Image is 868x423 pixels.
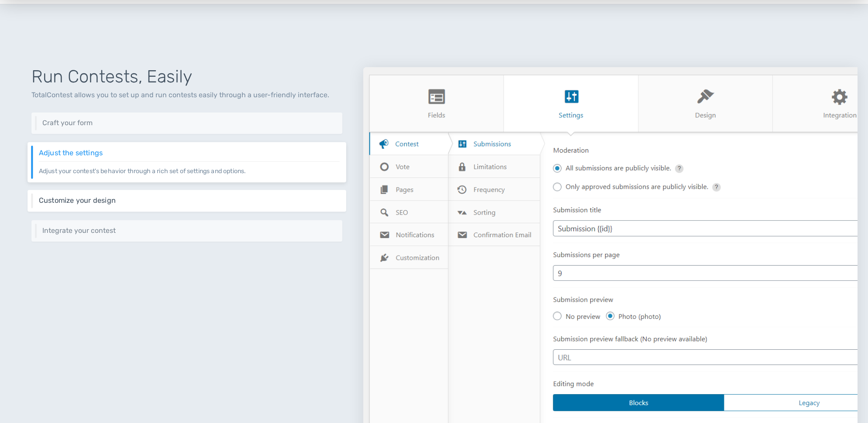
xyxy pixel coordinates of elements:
h6: Customize your design [39,197,340,205]
p: TotalContest allows you to set up and run contests easily through a user-friendly interface. [31,90,342,100]
h6: Adjust the settings [39,149,340,157]
h1: Run Contests, Easily [31,67,342,86]
p: Integrate your contest easily using different methods including shortcodes, embed code, REST API ... [42,235,336,235]
h6: Craft your form [42,119,336,127]
p: Adjust your contest's behavior through a rich set of settings and options. [39,161,340,175]
h6: Integrate your contest [42,227,336,235]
